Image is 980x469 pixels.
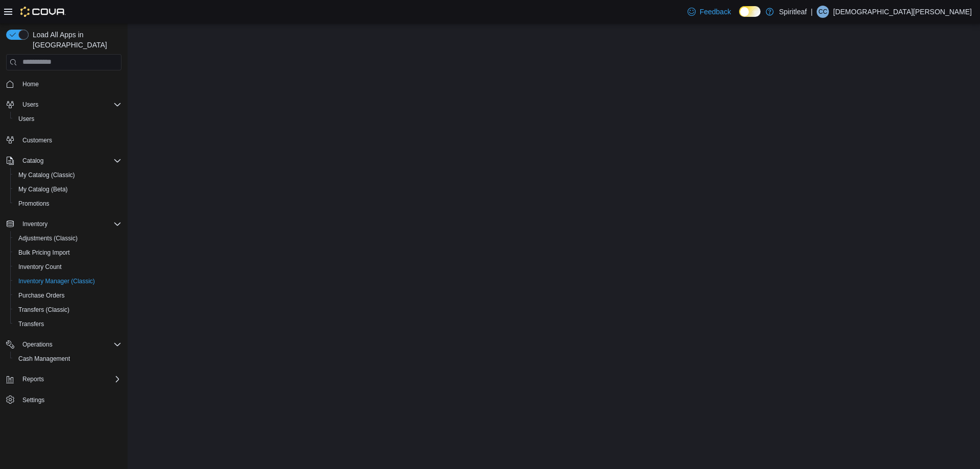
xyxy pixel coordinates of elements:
button: Bulk Pricing Import [10,245,126,260]
button: Inventory Manager (Classic) [10,274,126,288]
span: Cash Management [14,353,121,365]
span: Settings [22,396,44,404]
button: Transfers [10,317,126,331]
span: Transfers (Classic) [14,304,121,316]
button: Adjustments (Classic) [10,231,126,245]
a: Transfers (Classic) [14,304,73,316]
span: Bulk Pricing Import [14,246,121,259]
a: Adjustments (Classic) [14,232,82,244]
span: Promotions [18,200,50,208]
button: Promotions [10,196,126,211]
span: My Catalog (Classic) [14,169,121,181]
span: Customers [18,133,121,146]
a: Promotions [14,198,54,210]
a: Inventory Manager (Classic) [14,275,99,287]
span: Catalog [22,157,43,165]
a: Users [14,113,38,125]
a: Inventory Count [14,261,66,273]
span: Reports [18,373,121,385]
a: Purchase Orders [14,289,69,302]
button: Cash Management [10,352,126,366]
button: Purchase Orders [10,288,126,303]
a: My Catalog (Classic) [14,169,79,181]
span: Load All Apps in [GEOGRAPHIC_DATA] [29,30,121,50]
span: Reports [22,375,44,383]
button: Users [10,112,126,126]
button: Reports [18,373,48,385]
p: Spiritleaf [779,6,806,18]
p: [DEMOGRAPHIC_DATA][PERSON_NAME] [833,6,972,18]
p: | [811,6,813,18]
span: CC [819,6,827,18]
span: Transfers [18,320,44,328]
button: Inventory [18,218,52,230]
a: Home [18,78,43,90]
button: Settings [2,392,126,407]
span: Inventory [22,220,47,228]
button: Operations [18,338,57,351]
a: Customers [18,134,56,146]
span: My Catalog (Classic) [18,171,75,179]
span: Promotions [14,198,121,210]
a: Cash Management [14,353,74,365]
button: Home [2,77,126,91]
span: Home [22,80,39,88]
button: Catalog [18,155,47,167]
button: Operations [2,337,126,352]
button: Inventory Count [10,260,126,274]
span: Purchase Orders [18,291,65,300]
span: Inventory [18,218,121,230]
button: Transfers (Classic) [10,303,126,317]
span: Feedback [700,7,731,17]
button: My Catalog (Beta) [10,182,126,196]
span: Catalog [18,155,121,167]
img: Cova [20,7,66,17]
input: Dark Mode [739,6,761,17]
span: Bulk Pricing Import [18,249,70,257]
span: Purchase Orders [14,289,121,302]
span: Transfers [14,318,121,330]
span: Adjustments (Classic) [14,232,121,244]
span: Users [18,98,121,111]
button: Users [2,97,126,112]
span: My Catalog (Beta) [14,183,121,195]
button: Customers [2,132,126,147]
a: Settings [18,394,48,406]
span: Adjustments (Classic) [18,234,78,242]
span: Users [22,101,38,109]
a: My Catalog (Beta) [14,183,72,195]
span: Transfers (Classic) [18,306,69,314]
span: Operations [18,338,121,351]
div: Christian C [817,6,829,18]
button: Reports [2,372,126,386]
span: Users [14,113,121,125]
span: Operations [22,340,53,349]
span: Inventory Manager (Classic) [14,275,121,287]
span: Home [18,78,121,90]
span: Inventory Count [18,263,62,271]
span: Inventory Count [14,261,121,273]
span: Users [18,115,34,123]
button: Inventory [2,217,126,231]
button: Catalog [2,154,126,168]
span: Inventory Manager (Classic) [18,277,95,285]
button: My Catalog (Classic) [10,168,126,182]
span: My Catalog (Beta) [18,185,68,193]
span: Cash Management [18,355,70,363]
nav: Complex example [6,72,121,434]
button: Users [18,98,42,111]
span: Settings [18,393,121,406]
a: Feedback [683,2,735,22]
a: Transfers [14,318,48,330]
a: Bulk Pricing Import [14,246,74,259]
span: Customers [22,136,52,144]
